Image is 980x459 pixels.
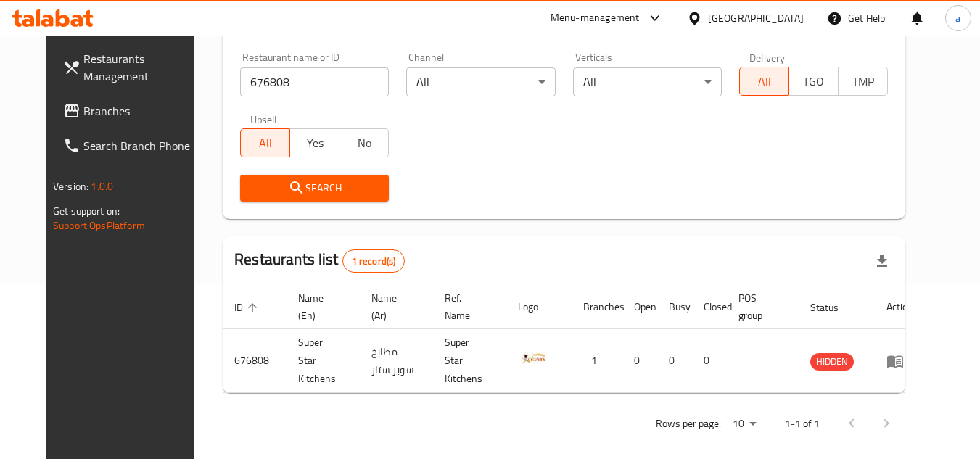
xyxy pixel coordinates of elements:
[785,415,820,433] p: 1-1 of 1
[345,133,383,154] span: No
[53,202,120,220] span: Get support on:
[506,285,572,329] th: Logo
[738,289,781,324] span: POS group
[53,216,145,235] a: Support.OpsPlatform
[240,128,290,157] button: All
[234,249,405,273] h2: Restaurants list
[52,94,210,128] a: Branches
[296,133,334,154] span: Yes
[810,299,857,316] span: Status
[53,177,88,196] span: Version:
[657,285,692,329] th: Busy
[223,329,287,393] td: 676808
[223,285,925,393] table: enhanced table
[298,289,342,324] span: Name (En)
[287,329,360,393] td: Super Star Kitchens
[240,67,389,96] input: Search for restaurant name or ID..
[247,133,284,154] span: All
[339,128,389,157] button: No
[445,289,489,324] span: Ref. Name
[657,329,692,393] td: 0
[551,9,640,27] div: Menu-management
[838,67,888,96] button: TMP
[240,17,888,39] h2: Restaurant search
[234,299,262,316] span: ID
[371,289,416,324] span: Name (Ar)
[656,415,721,433] p: Rows per page:
[692,329,727,393] td: 0
[739,67,789,96] button: All
[746,71,783,92] span: All
[406,67,555,96] div: All
[955,10,960,26] span: a
[727,413,762,435] div: Rows per page:
[810,353,854,370] span: HIDDEN
[865,244,899,278] div: Export file
[83,137,198,154] span: Search Branch Phone
[886,352,913,370] div: Menu
[343,255,405,268] span: 1 record(s)
[622,285,657,329] th: Open
[250,114,277,124] label: Upsell
[433,329,506,393] td: Super Star Kitchens
[83,50,198,85] span: Restaurants Management
[795,71,833,92] span: TGO
[875,285,925,329] th: Action
[52,128,210,163] a: Search Branch Phone
[289,128,339,157] button: Yes
[91,177,113,196] span: 1.0.0
[52,41,210,94] a: Restaurants Management
[240,175,389,202] button: Search
[572,329,622,393] td: 1
[342,249,405,273] div: Total records count
[252,179,377,197] span: Search
[749,52,786,62] label: Delivery
[810,353,854,371] div: HIDDEN
[622,329,657,393] td: 0
[844,71,882,92] span: TMP
[692,285,727,329] th: Closed
[83,102,198,120] span: Branches
[360,329,433,393] td: مطابخ سوبر ستار
[573,67,722,96] div: All
[788,67,839,96] button: TGO
[708,10,804,26] div: [GEOGRAPHIC_DATA]
[518,340,554,376] img: Super Star Kitchens
[572,285,622,329] th: Branches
